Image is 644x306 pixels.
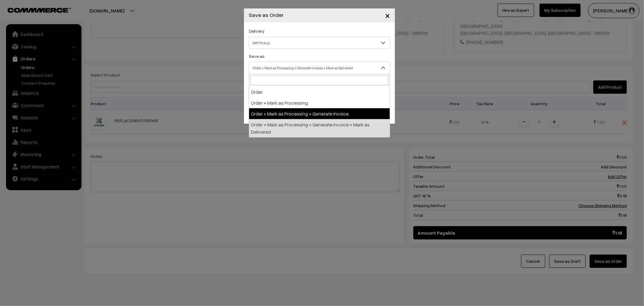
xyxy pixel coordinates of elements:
[380,6,395,25] button: Close
[385,10,390,21] span: ×
[249,119,390,137] li: Order + Mark as Processing + Generate Invoice + Mark as Delivered
[249,62,390,74] span: Order + Mark as Processing + Generate Invoice + Mark as Delivered
[249,97,390,108] li: Order + Mark as Processing
[249,63,390,73] span: Order + Mark as Processing + Generate Invoice + Mark as Delivered
[249,37,390,49] span: Self Pickup
[249,108,390,119] li: Order + Mark as Processing + Generate Invoice
[249,11,284,19] h4: Save as Order
[249,37,390,48] span: Self Pickup
[249,86,390,97] li: Order
[249,53,264,59] label: Save as
[249,28,264,34] label: Delivery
